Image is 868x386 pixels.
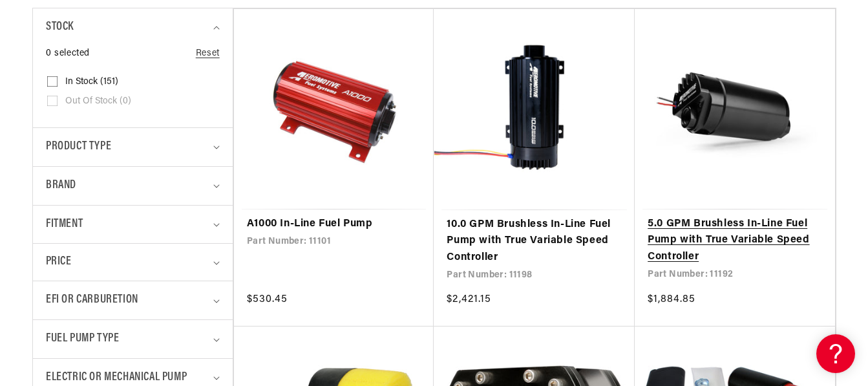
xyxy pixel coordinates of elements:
summary: Brand (0 selected) [46,167,220,205]
span: In stock (151) [65,76,118,88]
span: Stock [46,18,74,37]
summary: Fuel Pump Type (0 selected) [46,320,220,358]
span: Fitment [46,215,83,234]
summary: Product type (0 selected) [46,128,220,166]
a: Reset [196,47,220,61]
span: Price [46,253,71,271]
summary: Price [46,244,220,281]
summary: Stock (0 selected) [46,8,220,47]
summary: Fitment (0 selected) [46,206,220,244]
span: 0 selected [46,47,90,61]
summary: EFI or Carburetion (0 selected) [46,281,220,319]
a: A1000 In-Line Fuel Pump [247,216,421,233]
span: Product type [46,138,111,156]
span: Out of stock (0) [65,96,131,107]
a: 5.0 GPM Brushless In-Line Fuel Pump with True Variable Speed Controller [648,216,822,266]
a: 10.0 GPM Brushless In-Line Fuel Pump with True Variable Speed Controller [447,217,622,266]
span: Fuel Pump Type [46,330,119,348]
span: EFI or Carburetion [46,291,138,310]
span: Brand [46,177,76,195]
